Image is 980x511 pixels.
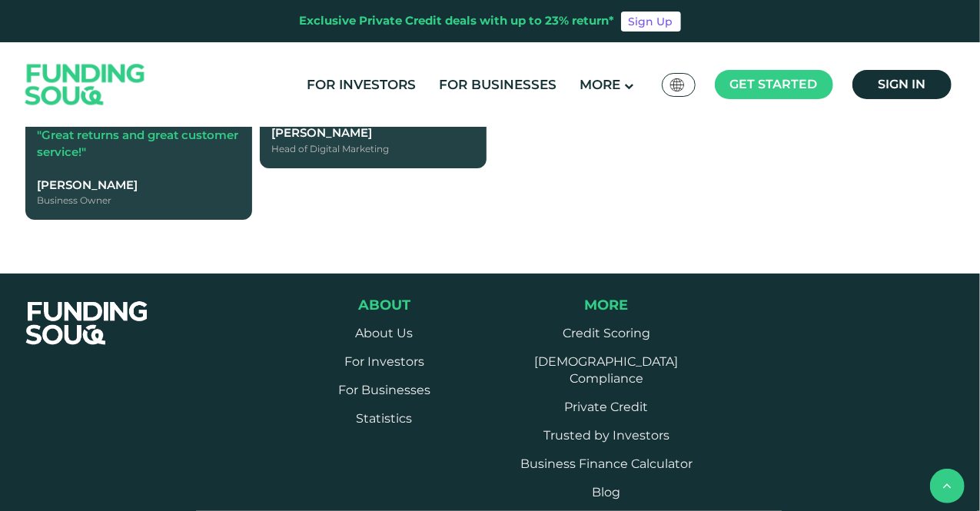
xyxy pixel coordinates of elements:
[10,46,161,124] img: Logo
[11,283,164,363] img: FooterLogo
[355,326,413,340] a: About Us
[38,127,239,159] span: "Great returns and great customer service!"
[534,354,678,386] a: [DEMOGRAPHIC_DATA] Compliance
[38,194,240,207] div: Business Owner
[543,428,669,443] a: Trusted by Investors
[292,297,476,314] div: About
[38,176,240,194] div: [PERSON_NAME]
[852,70,952,99] a: Sign in
[592,485,620,499] a: Blog
[344,354,424,369] a: For Investors
[730,77,818,91] span: Get started
[520,456,693,471] a: Business Finance Calculator
[580,77,620,92] span: More
[272,124,474,142] div: [PERSON_NAME]
[621,12,681,32] a: Sign Up
[878,77,925,91] span: Sign in
[930,469,965,503] button: back
[563,326,650,340] a: Credit Scoring
[338,383,430,397] a: For Businesses
[435,72,560,98] a: For Businesses
[272,141,474,155] div: Head of Digital Marketing
[584,297,628,314] span: More
[356,411,412,426] a: Statistics
[300,12,615,30] div: Exclusive Private Credit deals with up to 23% return*
[564,400,648,414] a: Private Credit
[670,78,684,91] img: SA Flag
[303,72,420,98] a: For Investors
